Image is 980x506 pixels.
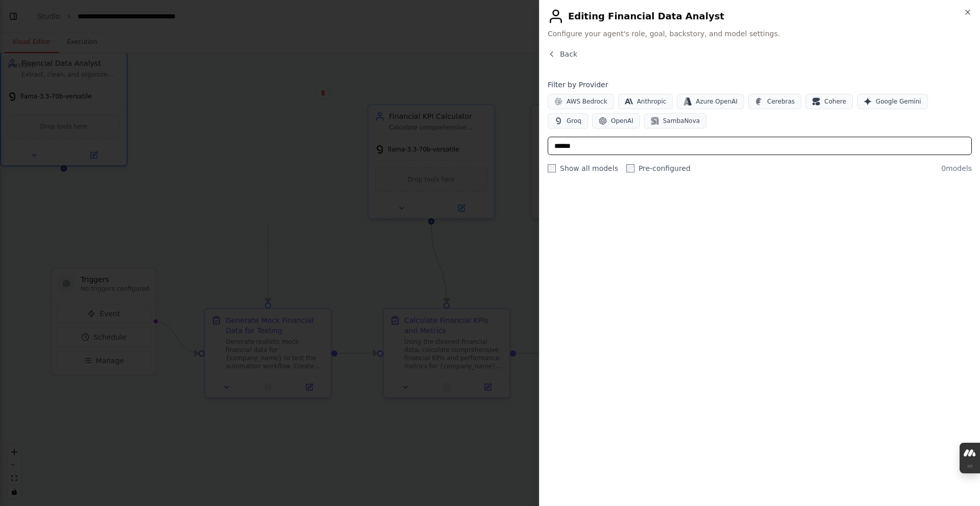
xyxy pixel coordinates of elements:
label: Pre-configured [626,163,691,173]
span: Azure OpenAI [696,97,738,106]
button: Groq [548,113,588,129]
span: OpenAI [611,117,633,125]
button: SambaNova [644,113,706,129]
button: Cohere [805,94,853,109]
span: Configure your agent's role, goal, backstory, and model settings. [548,29,972,39]
span: Cohere [824,97,846,106]
button: Google Gemini [857,94,928,109]
h2: Editing Financial Data Analyst [548,8,972,24]
input: Show all models [548,164,556,172]
span: Google Gemini [876,97,921,106]
span: Groq [567,117,581,125]
button: Anthropic [618,94,673,109]
input: Pre-configured [626,164,634,172]
h4: Filter by Provider [548,80,972,90]
button: OpenAI [592,113,640,129]
span: Anthropic [637,97,667,106]
span: Back [560,49,577,59]
span: 0 models [941,163,972,173]
button: Back [548,49,577,59]
button: Cerebras [748,94,801,109]
button: Azure OpenAI [677,94,744,109]
span: SambaNova [663,117,700,125]
span: AWS Bedrock [567,97,607,106]
label: Show all models [548,163,618,173]
button: AWS Bedrock [548,94,614,109]
span: Cerebras [767,97,795,106]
